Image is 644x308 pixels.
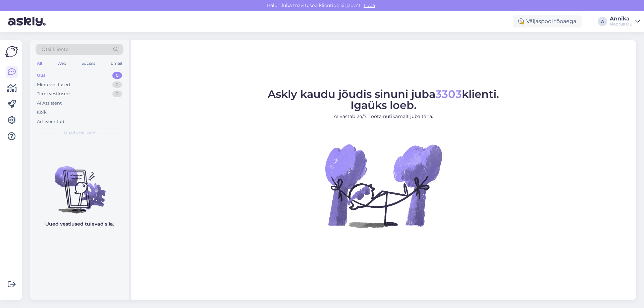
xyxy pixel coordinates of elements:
[64,130,95,136] span: Uued vestlused
[610,16,633,21] div: Annika
[362,2,377,8] span: Luba
[56,59,68,68] div: Web
[268,113,499,120] p: AI vastab 24/7. Tööta nutikamalt juba täna.
[80,59,97,68] div: Socials
[42,46,68,53] span: Otsi kliente
[598,17,607,26] div: A
[610,16,640,27] a: AnnikaNoorus OÜ
[37,100,62,107] div: AI Assistent
[268,87,499,112] span: Askly kaudu jõudis sinuni juba klienti. Igaüks loeb.
[112,81,122,88] div: 0
[36,59,43,68] div: All
[112,72,122,79] div: 0
[37,118,64,125] div: Arhiveeritud
[37,109,47,116] div: Kõik
[30,154,129,214] img: No chats
[435,87,462,101] span: 3303
[610,21,633,27] div: Noorus OÜ
[109,59,123,68] div: Email
[37,81,70,88] div: Minu vestlused
[5,45,18,58] img: Askly Logo
[112,90,122,97] div: 0
[323,125,444,246] img: No Chat active
[37,90,70,97] div: Tiimi vestlused
[37,72,46,79] div: Uus
[45,221,114,228] p: Uued vestlused tulevad siia.
[513,15,582,27] div: Väljaspool tööaega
